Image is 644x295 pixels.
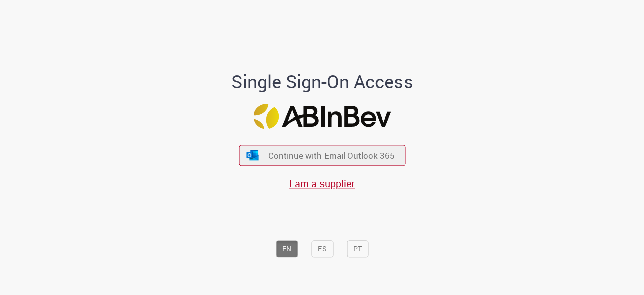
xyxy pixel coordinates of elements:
[183,72,462,92] h1: Single Sign-On Access
[239,145,405,166] button: ícone Azure/Microsoft 360 Continue with Email Outlook 365
[276,241,298,258] button: EN
[268,150,395,161] span: Continue with Email Outlook 365
[311,241,333,258] button: ES
[246,150,260,160] img: ícone Azure/Microsoft 360
[289,176,355,190] a: I am a supplier
[347,241,368,258] button: PT
[253,104,391,129] img: Logo ABInBev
